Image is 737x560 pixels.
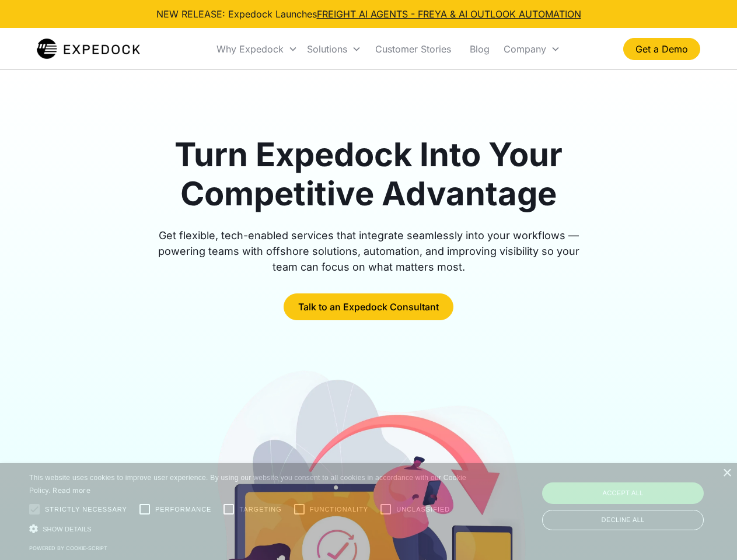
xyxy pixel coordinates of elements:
div: Get flexible, tech-enabled services that integrate seamlessly into your workflows — powering team... [145,228,593,275]
a: home [37,37,140,61]
div: Decline all [542,510,704,530]
div: Solutions [302,29,366,69]
img: Expedock Logo [37,37,140,61]
div: Accept all [542,482,704,503]
div: Company [499,29,565,69]
a: Get a Demo [623,38,700,60]
span: Performance [155,505,212,514]
a: Read more [53,486,90,495]
a: FREIGHT AI AGENTS - FREYA & AI OUTLOOK AUTOMATION [317,8,581,20]
a: Customer Stories [366,29,460,69]
span: This website uses cookies to improve user experience. By using our website you consent to all coo... [29,474,466,495]
a: Talk to an Expedock Consultant [284,293,453,320]
span: Functionality [310,505,368,514]
div: Company [504,43,546,55]
a: Powered by cookie-script [29,545,107,551]
span: Show details [43,526,92,533]
h1: Turn Expedock Into Your Competitive Advantage [145,135,593,213]
div: Solutions [307,43,347,55]
span: Targeting [239,505,281,514]
div: Show details [29,523,470,535]
a: Blog [460,29,499,69]
div: Why Expedock [212,29,302,69]
div: Close [722,469,731,478]
div: Why Expedock [216,43,284,55]
span: Unclassified [396,505,450,514]
div: NEW RELEASE: Expedock Launches [156,7,581,21]
span: Strictly necessary [45,505,127,514]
